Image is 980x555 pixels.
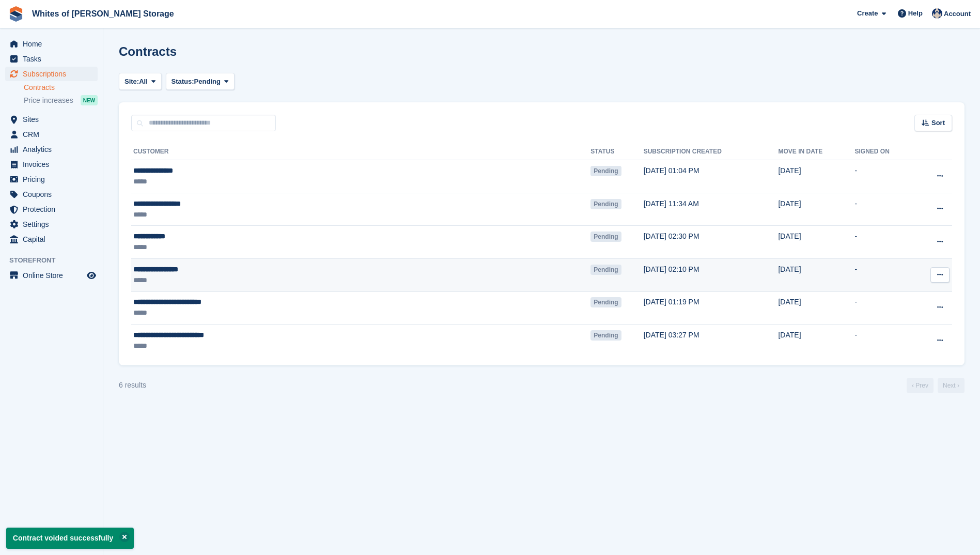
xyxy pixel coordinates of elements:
[854,160,914,193] td: -
[590,144,643,160] th: Status
[125,76,139,87] span: Site:
[778,325,854,357] td: [DATE]
[131,144,590,160] th: Customer
[908,8,923,19] span: Help
[5,142,98,157] a: menu
[23,67,85,81] span: Subscriptions
[28,5,178,22] a: Whites of [PERSON_NAME] Storage
[23,268,85,283] span: Online Store
[24,96,73,105] span: Price increases
[778,193,854,226] td: [DATE]
[23,232,85,246] span: Capital
[23,112,85,127] span: Sites
[590,330,621,341] span: Pending
[5,157,98,172] a: menu
[854,258,914,291] td: -
[590,199,621,209] span: Pending
[778,291,854,325] td: [DATE]
[5,217,98,232] a: menu
[857,8,878,19] span: Create
[24,83,98,92] a: Contracts
[5,187,98,202] a: menu
[854,325,914,357] td: -
[23,187,85,202] span: Coupons
[23,127,85,142] span: CRM
[23,52,85,66] span: Tasks
[5,268,98,283] a: menu
[644,226,779,259] td: [DATE] 02:30 PM
[938,378,965,393] a: Next
[23,157,85,172] span: Invoices
[590,265,621,275] span: Pending
[590,232,621,242] span: Pending
[778,258,854,291] td: [DATE]
[905,378,967,393] nav: Page
[23,217,85,232] span: Settings
[590,166,621,176] span: Pending
[778,226,854,259] td: [DATE]
[5,202,98,217] a: menu
[81,95,98,105] div: NEW
[932,8,942,19] img: Wendy
[5,127,98,142] a: menu
[644,325,779,357] td: [DATE] 03:27 PM
[5,232,98,246] a: menu
[119,380,146,391] div: 6 results
[23,202,85,217] span: Protection
[119,73,162,90] button: Site: All
[23,142,85,157] span: Analytics
[139,76,148,87] span: All
[23,37,85,51] span: Home
[5,37,98,51] a: menu
[5,172,98,187] a: menu
[119,44,177,58] h1: Contracts
[194,76,221,87] span: Pending
[9,255,103,266] span: Storefront
[644,291,779,325] td: [DATE] 01:19 PM
[172,76,194,87] span: Status:
[854,291,914,325] td: -
[854,226,914,259] td: -
[907,378,934,393] a: Previous
[6,528,134,549] p: Contract voided successfully
[644,160,779,193] td: [DATE] 01:04 PM
[166,73,235,90] button: Status: Pending
[5,52,98,66] a: menu
[590,297,621,307] span: Pending
[854,144,914,160] th: Signed on
[5,67,98,81] a: menu
[944,9,971,19] span: Account
[8,6,24,22] img: stora-icon-8386f47178a22dfd0bd8f6a31ec36ba5ce8667c1dd55bd0f319d3a0aa187defe.svg
[85,269,98,282] a: Preview store
[644,193,779,226] td: [DATE] 11:34 AM
[5,112,98,127] a: menu
[24,95,98,106] a: Price increases NEW
[23,172,85,187] span: Pricing
[931,118,945,128] span: Sort
[854,193,914,226] td: -
[644,258,779,291] td: [DATE] 02:10 PM
[778,144,854,160] th: Move in date
[644,144,779,160] th: Subscription created
[778,160,854,193] td: [DATE]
